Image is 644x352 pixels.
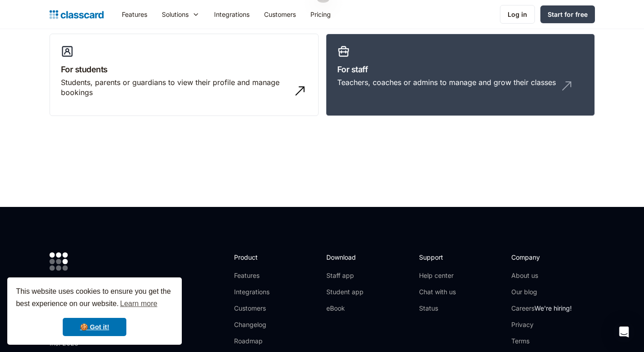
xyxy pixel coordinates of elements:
a: For studentsStudents, parents or guardians to view their profile and manage bookings [50,34,319,116]
div: Solutions [162,10,189,19]
div: cookieconsent [7,277,182,345]
a: Staff app [326,271,364,280]
a: dismiss cookie message [63,318,126,336]
div: Solutions [155,4,207,25]
a: Integrations [207,4,257,25]
a: Student app [326,287,364,297]
a: Features [115,4,155,25]
a: Pricing [303,4,338,25]
a: Terms [511,337,572,346]
a: Logo [50,8,104,21]
a: Start for free [540,5,595,23]
div: Log in [508,10,527,19]
h2: Company [511,252,572,262]
a: Log in [500,5,535,24]
a: Integrations [234,287,283,297]
a: For staffTeachers, coaches or admins to manage and grow their classes [326,34,595,116]
a: Customers [234,304,283,313]
a: Roadmap [234,337,283,346]
h2: Support [419,252,456,262]
a: Status [419,304,456,313]
a: Chat with us [419,287,456,297]
a: Privacy [511,320,572,329]
div: Teachers, coaches or admins to manage and grow their classes [337,77,556,87]
div: Students, parents or guardians to view their profile and manage bookings [61,77,289,98]
h3: For staff [337,63,584,75]
a: Features [234,271,283,280]
a: About us [511,271,572,280]
a: learn more about cookies [119,297,159,311]
span: We're hiring! [534,304,572,312]
div: Start for free [548,10,588,19]
a: eBook [326,304,364,313]
a: CareersWe're hiring! [511,304,572,313]
a: Customers [257,4,303,25]
h2: Download [326,252,364,262]
h2: Product [234,252,283,262]
a: Changelog [234,320,283,329]
div: Open Intercom Messenger [613,321,635,343]
a: Help center [419,271,456,280]
span: This website uses cookies to ensure you get the best experience on our website. [16,286,173,311]
a: Our blog [511,287,572,297]
h3: For students [61,63,307,75]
